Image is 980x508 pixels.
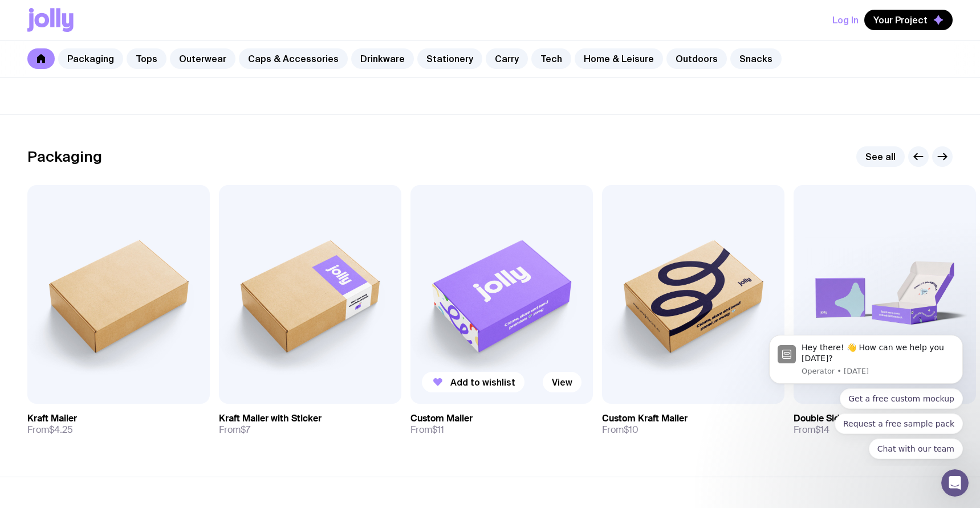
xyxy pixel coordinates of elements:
[417,48,482,69] a: Stationery
[730,48,782,69] a: Snacks
[602,413,688,424] h3: Custom Kraft Mailer
[410,404,593,445] a: Custom MailerFrom$11
[450,376,515,388] span: Add to wishlist
[422,372,524,392] button: Add to wishlist
[410,424,444,436] span: From
[219,424,250,436] span: From
[351,48,414,69] a: Drinkware
[170,48,235,69] a: Outerwear
[27,424,73,436] span: From
[602,404,784,445] a: Custom Kraft MailerFrom$10
[219,404,401,445] a: Kraft Mailer with StickerFrom$7
[624,424,639,436] span: $10
[241,424,250,436] span: $7
[27,413,77,424] h3: Kraft Mailer
[219,413,322,424] h3: Kraft Mailer with Sticker
[856,146,905,167] a: See all
[49,424,73,436] span: $4.25
[58,48,123,69] a: Packaging
[575,48,663,69] a: Home & Leisure
[127,48,166,69] a: Tops
[666,48,727,69] a: Outdoors
[832,10,859,30] button: Log In
[27,148,102,165] h2: Packaging
[27,404,210,445] a: Kraft MailerFrom$4.25
[602,424,639,436] span: From
[410,413,473,424] h3: Custom Mailer
[486,48,528,69] a: Carry
[531,48,571,69] a: Tech
[239,48,348,69] a: Caps & Accessories
[864,10,953,30] button: Your Project
[432,424,444,436] span: $11
[873,14,928,26] span: Your Project
[941,469,969,497] iframe: Intercom live chat
[543,372,582,392] a: View
[752,325,980,466] iframe: Intercom notifications message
